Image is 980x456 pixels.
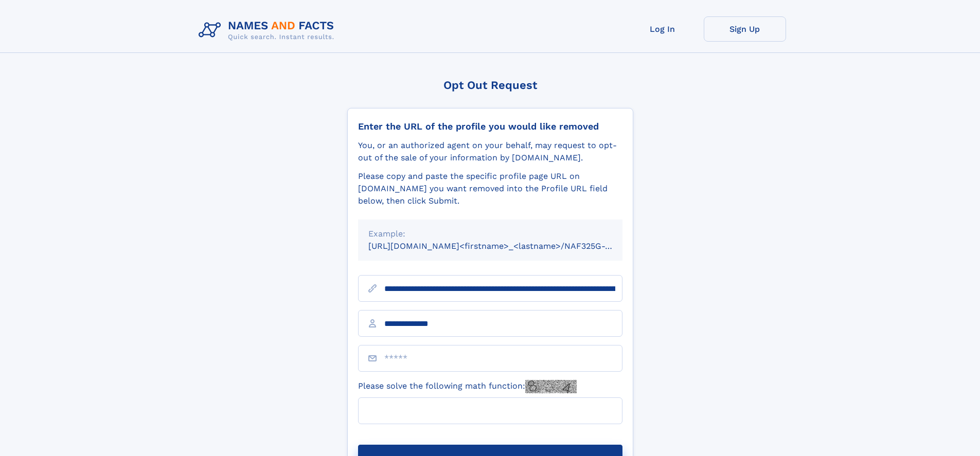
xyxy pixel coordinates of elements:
div: Please copy and paste the specific profile page URL on [DOMAIN_NAME] you want removed into the Pr... [358,170,622,207]
div: Opt Out Request [347,79,633,92]
a: Sign Up [704,16,786,42]
small: [URL][DOMAIN_NAME]<firstname>_<lastname>/NAF325G-xxxxxxxx [368,241,642,251]
a: Log In [621,16,704,42]
label: Please solve the following math function: [358,380,577,393]
div: Enter the URL of the profile you would like removed [358,121,622,132]
div: Example: [368,228,612,240]
div: You, or an authorized agent on your behalf, may request to opt-out of the sale of your informatio... [358,139,622,164]
img: Logo Names and Facts [194,16,343,44]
